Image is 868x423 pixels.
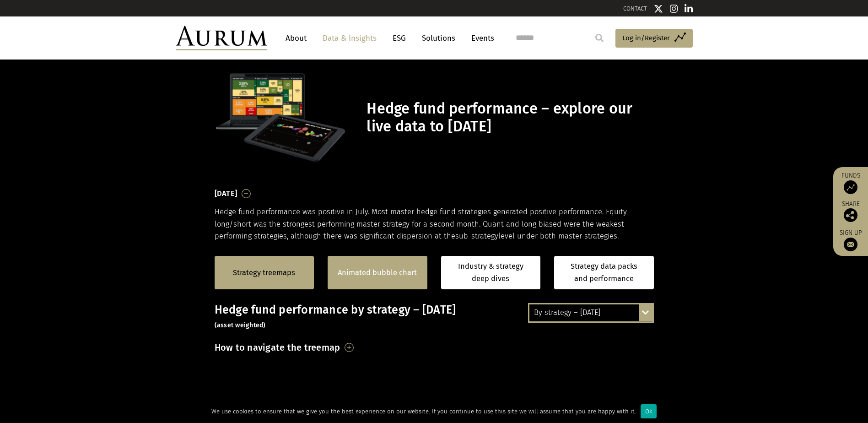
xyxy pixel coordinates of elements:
a: Solutions [417,30,460,47]
a: Funds [838,172,863,194]
a: Data & Insights [318,30,381,47]
div: Ok [641,404,657,418]
a: Strategy treemaps [233,267,295,279]
a: Sign up [838,229,863,251]
div: By strategy – [DATE] [529,304,652,321]
h3: [DATE] [215,187,237,201]
img: Aurum [176,26,267,50]
a: CONTACT [623,5,647,12]
a: About [281,30,311,47]
span: sub-strategy [455,232,498,240]
img: Linkedin icon [685,4,693,13]
a: Log in/Register [615,29,693,48]
small: (asset weighted) [215,321,266,329]
h3: Hedge fund performance by strategy – [DATE] [215,303,654,331]
a: Animated bubble chart [338,267,417,279]
input: Submit [590,29,609,47]
div: Share [838,201,863,222]
span: Log in/Register [622,33,670,43]
h1: Hedge fund performance – explore our live data to [DATE] [367,100,651,136]
img: Access Funds [844,180,857,194]
a: ESG [388,30,410,47]
a: Strategy data packs and performance [554,256,654,289]
img: Sign up to our newsletter [844,238,857,251]
h3: How to navigate the treemap [215,340,340,355]
p: Hedge fund performance was positive in July. Most master hedge fund strategies generated positive... [215,206,654,242]
a: Industry & strategy deep dives [441,256,541,289]
a: Events [467,30,494,47]
img: Twitter icon [654,4,663,13]
img: Share this post [844,208,857,222]
img: Instagram icon [670,4,678,13]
